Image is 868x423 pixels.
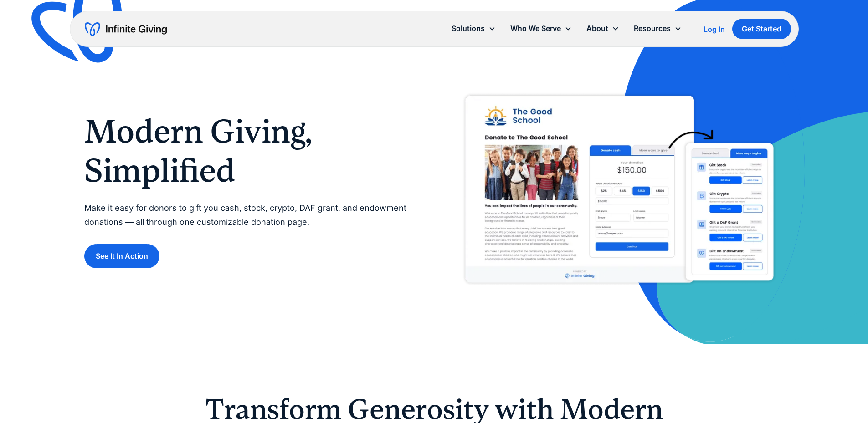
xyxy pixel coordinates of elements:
a: See It In Action [84,244,159,268]
div: Solutions [444,19,503,38]
div: Resources [627,19,689,38]
div: About [586,22,608,35]
a: Log In [704,24,725,35]
div: Log In [704,25,725,33]
div: About [579,19,627,38]
h1: Modern Giving, Simplified [84,112,416,191]
a: home [85,22,167,36]
div: Solutions [452,22,485,35]
a: Get Started [732,19,791,39]
div: Who We Serve [510,22,561,35]
div: Who We Serve [503,19,579,38]
div: Resources [634,22,671,35]
p: Make it easy for donors to gift you cash, stock, crypto, DAF grant, and endowment donations — all... [84,201,416,229]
